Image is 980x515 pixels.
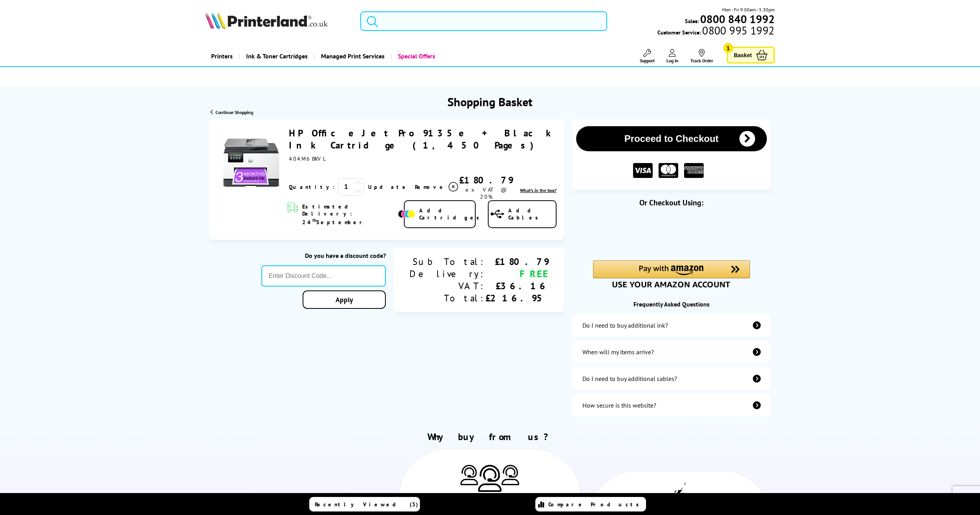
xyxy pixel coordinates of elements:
span: Estimated Delivery: 24 September [302,203,396,226]
div: Do you have a discount code? [261,252,386,259]
a: Support [640,49,655,63]
span: Recently Viewed (3) [315,501,418,508]
div: Do I need to buy additional ink? [582,321,668,329]
a: additional-ink [572,314,771,336]
a: Printers [205,46,239,66]
a: items-arrive [572,341,771,363]
img: American Express [684,163,704,178]
iframe: PayPal [593,220,750,247]
div: Amazon Pay - Use your Amazon account [593,260,750,288]
a: Basket 1 [727,47,775,63]
a: lnk_inthebox [520,187,557,193]
div: VAT: [409,280,485,292]
a: Ink & Toner Cartridges [239,46,314,66]
div: Frequently Asked Questions [572,300,771,308]
div: £36.16 [485,280,549,292]
span: Quantity: [289,183,335,190]
img: Printerland Logo [205,12,328,29]
span: Add Cartridges [419,207,484,221]
span: Compare Products [548,501,643,508]
span: Customer Service: [657,27,774,36]
img: Add Cartridges [398,210,415,218]
a: Compare Products [535,497,646,511]
a: additional-cables [572,368,771,390]
a: Delete item from your basket [415,181,459,193]
span: 0800 995 1992 [701,27,774,34]
h2: Why buy from us? [205,431,774,443]
span: Support [640,58,655,63]
img: VISA [633,163,653,178]
span: Ink & Toner Cartridges [246,46,308,66]
a: secure-website [572,394,771,416]
a: Recently Viewed (3) [309,497,420,511]
div: When will my items arrive? [582,348,654,356]
img: Printer Experts [502,465,519,485]
div: Do I need to buy additional cables? [582,375,677,383]
img: Printer Experts [478,465,502,492]
span: Add Cables [508,207,556,221]
input: Enter Discount Code... [261,265,386,287]
div: £216.95 [485,292,549,304]
a: Apply [303,290,386,309]
button: Proceed to Checkout [576,126,767,151]
div: FREE [485,268,549,280]
sup: th [312,217,316,223]
div: Total: [409,292,485,304]
img: HP OfficeJet Pro 9135e + Black Ink Cartridge (1,450 Pages) [222,133,281,192]
div: £180.79 [459,174,513,186]
div: How secure is this website? [582,401,656,409]
h1: Shopping Basket [447,94,533,109]
div: £180.79 [485,256,549,268]
a: 0800 840 1992 [699,15,775,23]
span: ex VAT @ 20% [465,186,507,200]
a: Log In [666,49,679,63]
img: MASTER CARD [659,163,678,178]
span: 404M6BKVL [289,155,327,162]
a: Managed Print Services [314,46,391,66]
span: Sales: [685,17,699,25]
b: 0800 840 1992 [700,12,775,26]
span: Basket [734,50,752,60]
span: Remove [415,183,446,190]
span: 1 [723,43,733,53]
img: Printer Experts [460,465,478,485]
a: Track Order [690,49,713,63]
span: Continue Shopping [215,109,253,115]
span: What's in the box? [520,187,557,193]
a: HP OfficeJet Pro 9135e + Black Ink Cartridge (1,450 Pages) [289,127,556,151]
a: Special Offers [391,46,441,66]
span: Mon - Fri 9:00am - 5:30pm [722,6,775,13]
a: Continue Shopping [210,109,253,115]
span: Log In [666,58,679,63]
div: Or Checkout Using: [572,198,771,208]
div: Sub Total: [409,256,485,268]
div: Delivery: [409,268,485,280]
a: Printerland Logo [205,12,350,31]
a: Update [368,183,409,190]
